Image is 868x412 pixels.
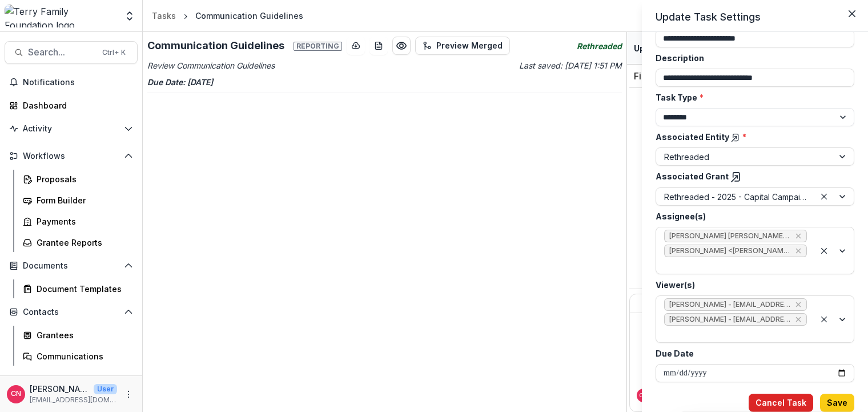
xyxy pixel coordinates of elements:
label: Assignee(s) [656,210,847,222]
span: [PERSON_NAME] [PERSON_NAME] ([PERSON_NAME][EMAIL_ADDRESS][DOMAIN_NAME]) [669,232,790,240]
label: Description [656,52,847,64]
button: Save [820,394,854,412]
div: Remove Kathleen Shaw - kshaw@theterryfoundation.org [794,299,803,310]
label: Task Type [656,91,847,103]
div: Remove Kristin Keen <kristin@rethreaded.com> (kristin@rethreaded.com) [794,245,803,257]
span: [PERSON_NAME] <[PERSON_NAME][EMAIL_ADDRESS][DOMAIN_NAME]> ([PERSON_NAME][EMAIL_ADDRESS][DOMAIN_NA... [669,247,790,255]
label: Viewer(s) [656,279,847,291]
label: Associated Entity [656,131,847,143]
span: [PERSON_NAME] - [EMAIL_ADDRESS][DOMAIN_NAME] [669,315,790,323]
button: Cancel Task [749,394,813,412]
label: Due Date [656,347,847,359]
div: Clear selected options [817,244,831,258]
div: Remove Carol Nieves - cnieves@theterryfoundation.org [794,314,803,325]
button: Close [843,5,861,23]
div: Remove Nikki Tubig Foiles (nikki@rethreaded.com) [794,230,803,242]
div: Clear selected options [817,313,831,326]
div: Clear selected options [817,190,831,203]
label: Associated Grant [656,170,847,183]
span: [PERSON_NAME] - [EMAIL_ADDRESS][DOMAIN_NAME] [669,301,790,309]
